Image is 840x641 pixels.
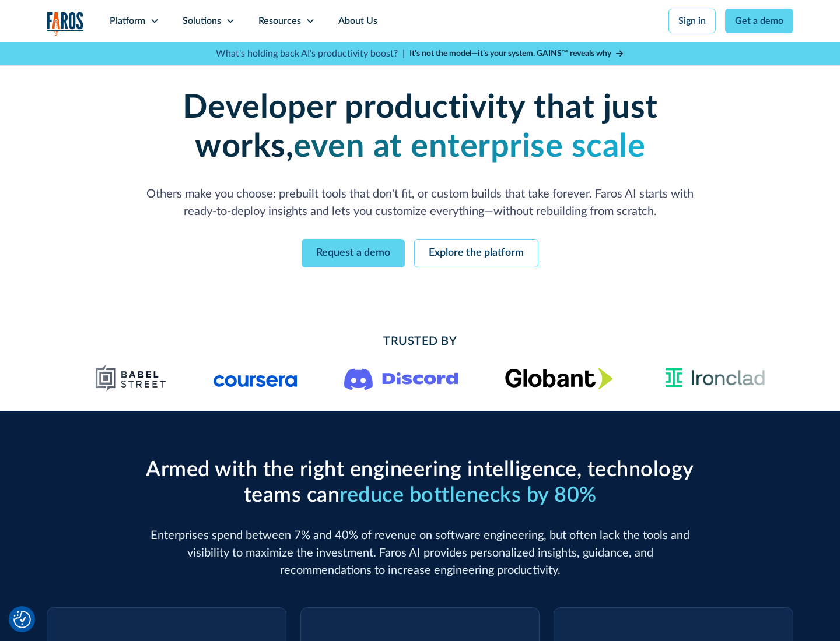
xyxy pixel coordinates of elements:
div: Resources [258,14,301,28]
span: reduce bottlenecks by 80% [339,485,597,506]
button: Cookie Settings [13,611,31,628]
strong: It’s not the model—it’s your system. GAINS™ reveals why [409,50,611,58]
h2: Armed with the right engineering intelligence, technology teams can [140,457,700,508]
div: Solutions [183,14,221,28]
p: Others make you choose: prebuilt tools that don't fit, or custom builds that take forever. Faros ... [140,185,700,220]
a: home [47,12,84,36]
img: Logo of the online learning platform Coursera. [213,369,297,388]
img: Logo of the analytics and reporting company Faros. [47,12,84,36]
p: Enterprises spend between 7% and 40% of revenue on software engineering, but often lack the tools... [140,527,700,579]
p: What's holding back AI's productivity boost? | [216,47,405,61]
a: Request a demo [302,239,405,267]
div: Platform [110,14,145,28]
img: Babel Street logo png [95,364,167,392]
a: Sign in [668,9,716,33]
strong: even at enterprise scale [293,131,645,163]
h2: Trusted By [140,333,700,350]
img: Ironclad Logo [660,364,770,392]
img: Logo of the communication platform Discord. [344,366,459,390]
a: It’s not the model—it’s your system. GAINS™ reveals why [409,48,624,60]
img: Globant's logo [505,368,613,389]
strong: Developer productivity that just works, [183,91,658,163]
a: Get a demo [725,9,793,33]
img: Revisit consent button [13,611,31,628]
a: Explore the platform [414,239,538,267]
